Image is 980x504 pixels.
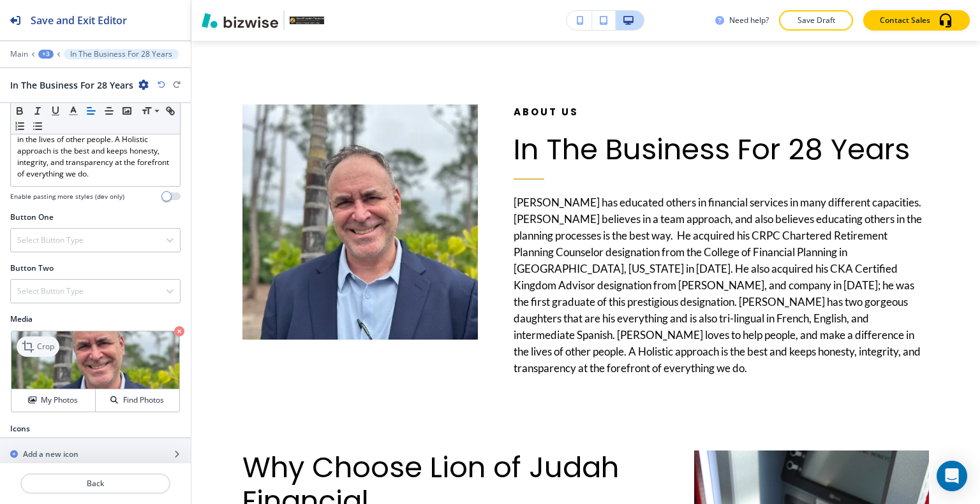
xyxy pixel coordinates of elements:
div: Crop [17,336,59,357]
img: Your Logo [290,17,324,24]
h2: In The Business For 28 Years [10,78,133,92]
p: In The Business For 28 Years [514,133,930,166]
h2: Save and Exit Editor [31,13,127,28]
h2: Button One [10,212,54,223]
h2: Media [10,313,181,325]
h2: Icons [10,423,30,435]
button: Contact Sales [863,10,970,31]
p: In The Business For 28 Years [70,50,172,59]
h3: Need help? [729,15,769,26]
h4: Enable pasting more styles (dev only) [10,192,124,201]
button: Back [20,473,170,494]
button: Save Draft [779,10,853,31]
button: +3 [38,50,54,59]
button: Find Photos [96,389,179,412]
button: My Photos [11,389,96,412]
p: Contact Sales [880,15,930,26]
h2: Button Two [10,263,54,274]
h4: Find Photos [123,394,164,406]
div: Open Intercom Messenger [937,461,967,491]
div: CropMy PhotosFind Photos [10,330,181,413]
h4: My Photos [41,394,78,406]
p: [PERSON_NAME] has educated others in financial services in many different capacities. [PERSON_NAM... [514,194,930,377]
h2: Add a new icon [23,449,78,460]
p: Crop [37,341,54,352]
p: Save Draft [796,15,836,26]
h4: Select Button Type [17,234,84,246]
img: 3a7f8dc879a7a027aea3e9fbdb454a81.webp [242,104,478,340]
p: Back [22,478,169,489]
img: Bizwise Logo [202,13,278,28]
p: About Us [514,104,930,120]
button: Main [10,50,28,59]
h4: Select Button Type [17,285,84,297]
button: In The Business For 28 Years [64,49,179,59]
